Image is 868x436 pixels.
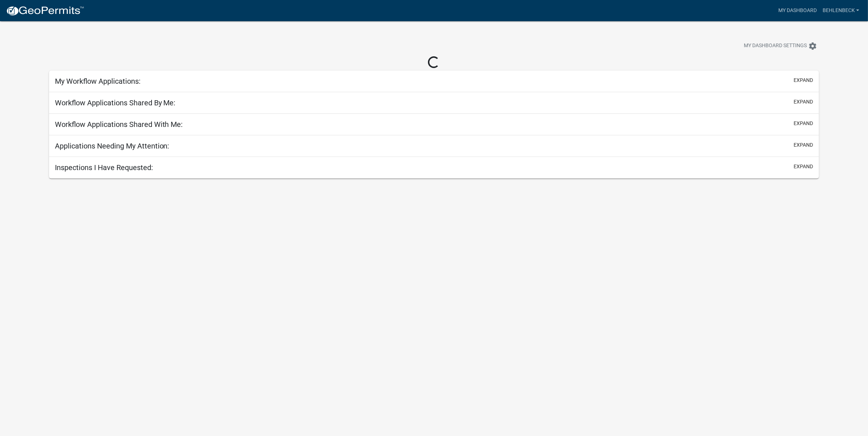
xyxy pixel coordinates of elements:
button: My Dashboard Settingssettings [738,39,823,53]
h5: Workflow Applications Shared By Me: [55,98,176,107]
a: Behlenbeck [820,4,862,18]
a: My Dashboard [775,4,820,18]
button: expand [794,163,813,170]
h5: Workflow Applications Shared With Me: [55,120,183,129]
button: expand [794,141,813,149]
button: expand [794,76,813,84]
h5: Inspections I Have Requested: [55,163,153,172]
span: My Dashboard Settings [744,42,807,50]
i: settings [808,42,817,50]
h5: My Workflow Applications: [55,77,141,86]
h5: Applications Needing My Attention: [55,142,169,150]
button: expand [794,120,813,127]
button: expand [794,98,813,106]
